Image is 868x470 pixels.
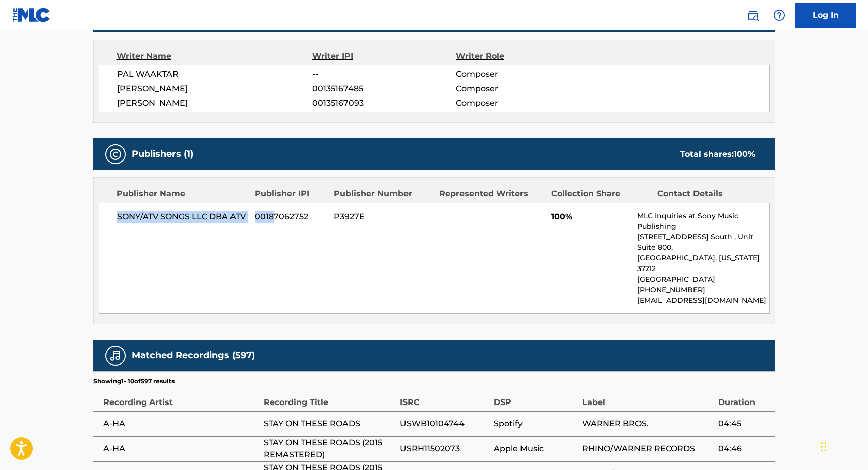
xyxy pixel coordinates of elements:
img: search [747,9,759,21]
span: 04:45 [718,418,770,430]
span: 00135167093 [312,97,455,109]
div: Recording Title [264,386,395,409]
span: A-HA [103,418,259,430]
div: Help [769,5,789,25]
span: SONY/ATV SONGS LLC DBA ATV [117,211,248,223]
div: Writer Name [117,50,313,62]
span: Apple Music [494,443,576,455]
span: RHINO/WARNER RECORDS [582,443,713,455]
div: Recording Artist [103,386,259,409]
div: Contact Details [657,188,755,200]
img: MLC Logo [12,8,51,22]
span: P3927E [334,211,432,223]
div: Label [582,386,713,409]
div: Duration [718,386,770,409]
div: Writer Role [456,50,587,62]
span: USWB10104744 [400,418,489,430]
span: [PERSON_NAME] [117,97,313,109]
h5: Matched Recordings (597) [132,350,255,361]
p: [EMAIL_ADDRESS][DOMAIN_NAME] [637,295,769,306]
img: Publishers [109,148,122,160]
p: Showing 1 - 10 of 597 results [93,377,175,386]
div: Collection Share [551,188,649,200]
span: WARNER BROS. [582,418,713,430]
div: Total shares: [680,148,755,160]
span: PAL WAAKTAR [117,68,313,80]
div: Publisher Name [117,188,247,200]
div: Publisher Number [334,188,432,200]
span: USRH11502073 [400,443,489,455]
a: Log In [795,3,856,28]
p: [GEOGRAPHIC_DATA] [637,274,769,285]
span: Spotify [494,418,576,430]
span: A-HA [103,443,259,455]
span: Composer [456,97,587,109]
p: [STREET_ADDRESS] South , Unit Suite 800, [637,232,769,253]
p: MLC Inquiries at Sony Music Publishing [637,211,769,232]
div: DSP [494,386,576,409]
span: STAY ON THESE ROADS [264,418,395,430]
div: Publisher IPI [255,188,326,200]
div: ISRC [400,386,489,409]
span: [PERSON_NAME] [117,83,313,95]
div: Drag [821,432,827,462]
span: -- [312,68,455,80]
img: help [773,9,785,21]
span: 04:46 [718,443,770,455]
span: Composer [456,68,587,80]
span: 100 % [734,149,755,159]
p: [GEOGRAPHIC_DATA], [US_STATE] 37212 [637,253,769,274]
iframe: Chat Widget [818,422,868,470]
h5: Publishers (1) [132,148,193,160]
p: [PHONE_NUMBER] [637,285,769,295]
img: Matched Recordings [109,350,122,362]
span: 100% [551,211,629,223]
span: Composer [456,83,587,95]
span: 00187062752 [255,211,326,223]
a: Public Search [743,5,763,25]
div: Writer IPI [312,50,456,62]
div: Represented Writers [439,188,544,200]
span: STAY ON THESE ROADS (2015 REMASTERED) [264,437,395,461]
span: 00135167485 [312,83,455,95]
